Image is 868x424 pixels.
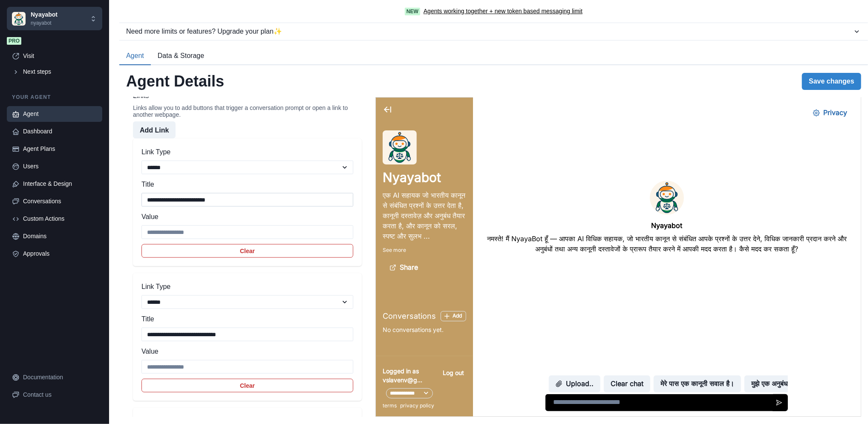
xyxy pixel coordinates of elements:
div: Links allow you to add buttons that trigger a conversation prompt or open a link to another webpage. [133,104,362,118]
div: Visit [23,52,97,61]
p: Your agent [7,93,102,101]
div: Custom Actions [23,214,97,223]
label: Title [141,314,348,324]
button: Data & Storage [151,47,211,65]
button: Clear [141,244,353,258]
div: Agent Plans [23,144,97,153]
button: Send message [395,297,412,314]
div: Agent [23,110,97,118]
div: Documentation [23,373,97,382]
label: Link Type [141,147,348,157]
button: Chakra UINyayabotnyayabot [7,7,102,30]
div: Domains [23,232,97,241]
iframe: Agent Chat [376,98,861,416]
label: Value [141,212,348,222]
a: Documentation [7,369,102,385]
button: Agent [119,47,151,65]
div: Contact us [23,390,97,399]
div: Need more limits or features? Upgrade your plan ✨ [126,26,853,37]
div: Approvals [23,249,97,258]
button: Save changes [802,73,861,90]
label: Link Type [141,282,348,292]
label: Value [141,346,348,357]
button: Privacy Settings [430,7,478,24]
button: Need more limits or features? Upgrade your plan✨ [119,23,868,40]
label: Title [141,179,348,190]
p: Nyayabot [31,10,58,19]
span: New [405,8,420,15]
div: Users [23,162,97,171]
button: Add Link [133,121,176,138]
p: nyayabot [31,19,58,27]
button: Clear [141,379,353,392]
img: Chakra UI [12,12,26,26]
span: Pro [7,37,21,45]
div: Next steps [23,67,97,76]
div: Dashboard [23,127,97,136]
div: Conversations [23,197,97,206]
a: Agents working together + new token based messaging limit [424,7,583,16]
div: Interface & Design [23,179,97,188]
h2: Agent Details [126,72,224,90]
